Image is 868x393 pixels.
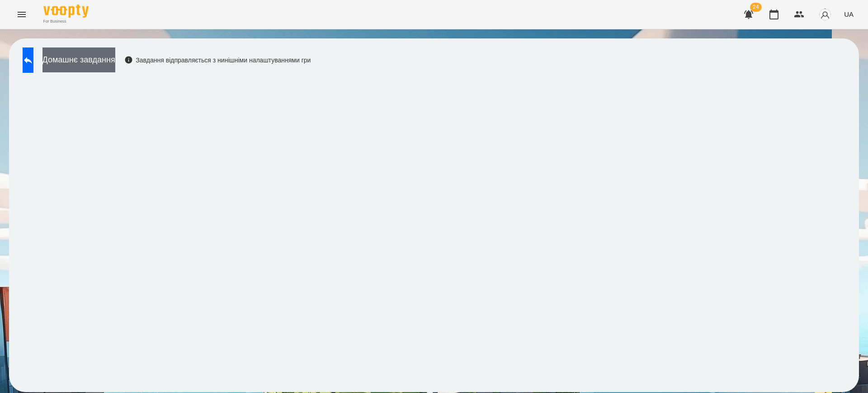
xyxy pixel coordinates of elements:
[43,19,89,24] span: For Business
[42,47,115,72] button: Домашнє завдання
[11,4,33,25] button: Menu
[750,3,762,12] span: 24
[840,6,857,23] button: UA
[819,8,831,21] img: avatar_s.png
[124,56,311,65] div: Завдання відправляється з нинішніми налаштуваннями гри
[43,5,89,18] img: Voopty Logo
[844,9,854,19] span: UA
